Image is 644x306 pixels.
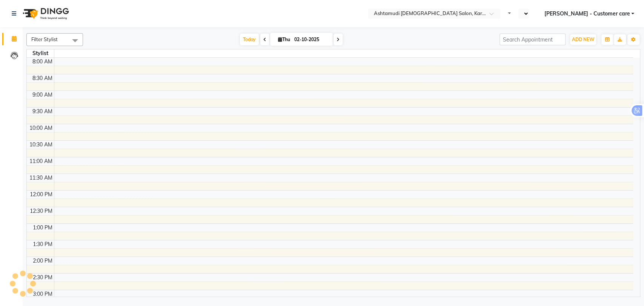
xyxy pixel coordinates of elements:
[31,91,54,99] div: 9:00 AM
[31,240,54,248] div: 1:30 PM
[28,191,54,198] div: 12:00 PM
[570,34,596,45] button: ADD NEW
[240,34,259,45] span: Today
[27,49,54,57] div: Stylist
[31,224,54,232] div: 1:00 PM
[19,3,71,24] img: logo
[28,174,54,182] div: 11:30 AM
[544,10,630,18] span: [PERSON_NAME] - Customer care
[28,157,54,165] div: 11:00 AM
[28,207,54,215] div: 12:30 PM
[31,274,54,281] div: 2:30 PM
[31,36,58,42] span: Filter Stylist
[31,108,54,115] div: 9:30 AM
[500,34,566,45] input: Search Appointment
[31,290,54,298] div: 3:00 PM
[31,74,54,82] div: 8:30 AM
[292,34,330,45] input: 2025-10-02
[572,37,594,42] span: ADD NEW
[276,37,292,42] span: Thu
[28,124,54,132] div: 10:00 AM
[31,257,54,265] div: 2:00 PM
[28,141,54,149] div: 10:30 AM
[31,58,54,66] div: 8:00 AM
